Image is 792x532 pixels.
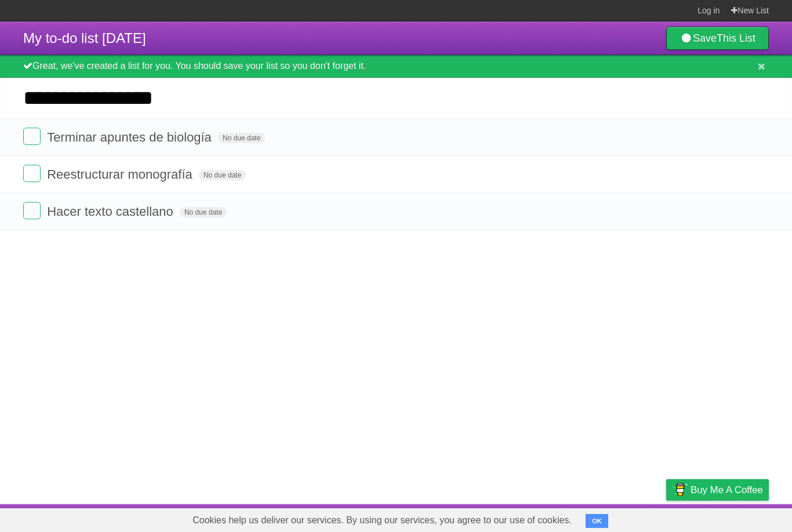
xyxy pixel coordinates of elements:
[23,30,146,46] span: My to-do list [DATE]
[651,507,681,529] a: Privacy
[691,480,763,500] span: Buy me a coffee
[666,27,769,50] a: SaveThis List
[47,204,176,219] span: Hacer texto castellano
[717,32,755,44] b: This List
[180,207,227,218] span: No due date
[199,170,246,180] span: No due date
[23,165,41,182] label: Done
[23,128,41,145] label: Done
[23,202,41,219] label: Done
[47,167,195,182] span: Reestructurar monografía
[612,507,637,529] a: Terms
[218,133,265,143] span: No due date
[696,507,769,529] a: Suggest a feature
[47,130,215,144] span: Terminar apuntes de biología
[666,479,769,501] a: Buy me a coffee
[550,507,597,529] a: Developers
[672,480,688,500] img: Buy me a coffee
[586,514,608,528] button: OK
[181,509,583,532] span: Cookies help us deliver our services. By using our services, you agree to our use of cookies.
[512,507,536,529] a: About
